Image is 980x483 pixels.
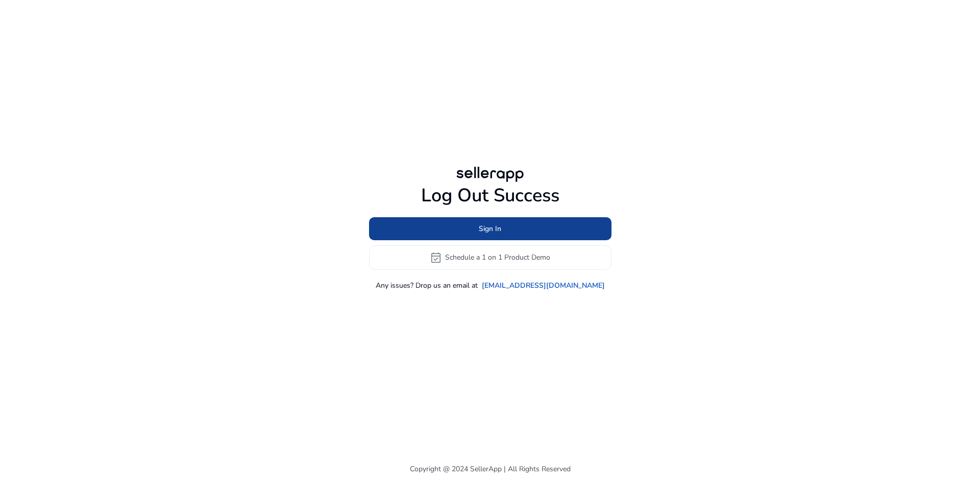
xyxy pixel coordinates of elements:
h1: Log Out Success [369,185,611,206]
button: event_availableSchedule a 1 on 1 Product Demo [369,245,611,270]
span: Sign In [479,223,501,234]
span: event_available [430,251,442,264]
p: Any issues? Drop us an email at [376,280,478,291]
a: [EMAIL_ADDRESS][DOMAIN_NAME] [482,280,605,291]
button: Sign In [369,217,611,240]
